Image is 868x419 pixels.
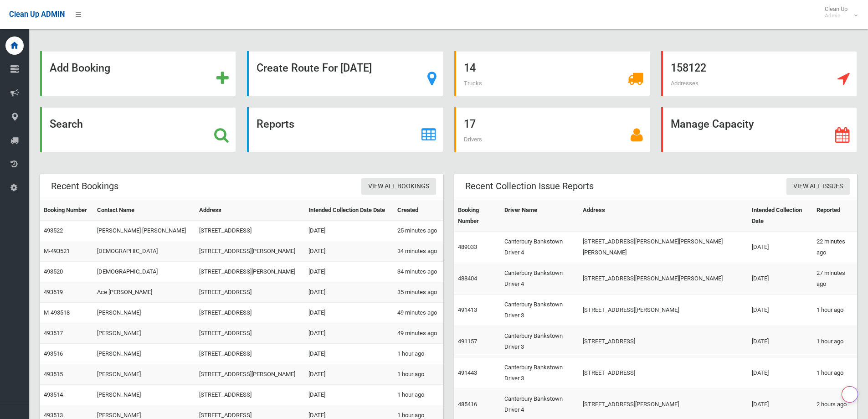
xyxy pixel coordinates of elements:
td: Canterbury Bankstown Driver 4 [501,263,579,295]
span: Drivers [464,136,482,143]
header: Recent Collection Issue Reports [454,177,605,195]
th: Address [579,200,748,232]
td: [STREET_ADDRESS] [195,303,305,323]
a: 493516 [44,350,63,357]
th: Intended Collection Date Date [305,200,394,221]
td: [STREET_ADDRESS] [579,357,748,389]
td: 1 hour ago [813,295,857,326]
th: Booking Number [40,200,93,221]
td: [STREET_ADDRESS] [579,326,748,357]
a: Add Booking [40,51,236,96]
td: [STREET_ADDRESS][PERSON_NAME] [195,262,305,282]
td: 1 hour ago [394,364,443,385]
td: [DATE] [305,262,394,282]
strong: Manage Capacity [671,118,754,130]
td: 1 hour ago [813,357,857,389]
a: 493515 [44,371,63,378]
a: Search [40,107,236,152]
strong: 17 [464,118,476,130]
td: [DATE] [748,232,812,263]
a: 493513 [44,412,63,419]
a: 493520 [44,268,63,275]
td: 49 minutes ago [394,323,443,344]
td: [STREET_ADDRESS] [195,344,305,364]
span: Clean Up [820,5,857,19]
td: 27 minutes ago [813,263,857,295]
td: 22 minutes ago [813,232,857,263]
a: 493519 [44,289,63,295]
td: [PERSON_NAME] [93,385,195,405]
td: [PERSON_NAME] [93,364,195,385]
td: Canterbury Bankstown Driver 3 [501,295,579,326]
td: [STREET_ADDRESS][PERSON_NAME] [195,364,305,385]
td: 34 minutes ago [394,262,443,282]
td: 34 minutes ago [394,241,443,262]
td: [DATE] [305,303,394,323]
td: [PERSON_NAME] [93,303,195,323]
td: [DEMOGRAPHIC_DATA] [93,241,195,262]
td: [STREET_ADDRESS] [195,385,305,405]
a: 493522 [44,227,63,234]
strong: Add Booking [50,62,110,74]
a: 491443 [458,369,477,376]
a: 491413 [458,306,477,313]
a: M-493518 [44,309,70,316]
th: Created [394,200,443,221]
td: [DATE] [748,326,812,357]
td: [DATE] [305,323,394,344]
a: 493517 [44,330,63,336]
span: Clean Up ADMIN [9,10,65,19]
td: [DATE] [305,221,394,241]
td: [DATE] [305,282,394,303]
td: [PERSON_NAME] [93,323,195,344]
th: Booking Number [454,200,501,232]
small: Admin [825,12,847,19]
a: 17 Drivers [454,107,650,152]
td: [DATE] [305,364,394,385]
td: [PERSON_NAME] [93,344,195,364]
span: Trucks [464,80,482,87]
th: Address [195,200,305,221]
a: Manage Capacity [661,107,857,152]
td: Canterbury Bankstown Driver 3 [501,357,579,389]
td: 25 minutes ago [394,221,443,241]
td: Canterbury Bankstown Driver 4 [501,232,579,263]
td: [DATE] [305,385,394,405]
td: [STREET_ADDRESS] [195,282,305,303]
td: [DATE] [748,295,812,326]
a: 489033 [458,243,477,250]
a: View All Bookings [361,178,436,195]
a: Create Route For [DATE] [247,51,443,96]
th: Contact Name [93,200,195,221]
a: 491157 [458,338,477,345]
td: 1 hour ago [813,326,857,357]
td: [DATE] [305,241,394,262]
strong: Search [50,118,83,130]
td: [DATE] [305,344,394,364]
a: View All Issues [786,178,850,195]
strong: 158122 [671,62,706,74]
a: 488404 [458,275,477,282]
td: [DATE] [748,263,812,295]
a: 485416 [458,401,477,408]
td: Ace [PERSON_NAME] [93,282,195,303]
td: [STREET_ADDRESS][PERSON_NAME] [579,295,748,326]
td: 1 hour ago [394,344,443,364]
a: 14 Trucks [454,51,650,96]
td: 35 minutes ago [394,282,443,303]
th: Intended Collection Date [748,200,812,232]
a: Reports [247,107,443,152]
a: M-493521 [44,248,70,254]
span: Addresses [671,80,699,87]
a: 493514 [44,391,63,398]
td: [DATE] [748,357,812,389]
strong: Reports [257,118,294,130]
td: 1 hour ago [394,385,443,405]
header: Recent Bookings [40,177,129,195]
td: [DEMOGRAPHIC_DATA] [93,262,195,282]
strong: 14 [464,62,476,74]
strong: Create Route For [DATE] [257,62,372,74]
td: [PERSON_NAME] [PERSON_NAME] [93,221,195,241]
td: 49 minutes ago [394,303,443,323]
th: Driver Name [501,200,579,232]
